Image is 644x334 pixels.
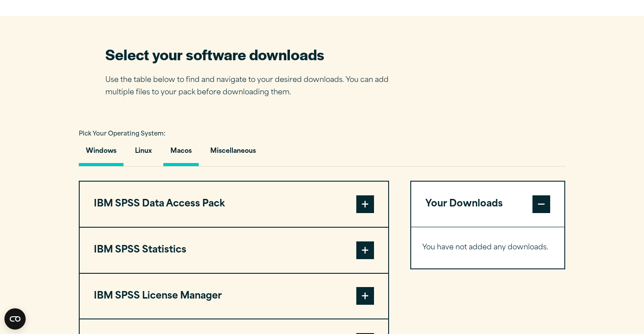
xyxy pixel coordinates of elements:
[203,141,263,166] button: Miscellaneous
[80,182,388,227] button: IBM SPSS Data Access Pack
[411,182,565,227] button: Your Downloads
[80,228,388,273] button: IBM SPSS Statistics
[105,74,402,100] p: Use the table below to find and navigate to your desired downloads. You can add multiple files to...
[411,227,565,268] div: Your Downloads
[128,141,159,166] button: Linux
[163,141,199,166] button: Macos
[422,241,554,254] p: You have not added any downloads.
[4,308,26,330] button: Open CMP widget
[105,44,402,64] h2: Select your software downloads
[79,141,123,166] button: Windows
[80,274,388,319] button: IBM SPSS License Manager
[79,131,166,137] span: Pick Your Operating System:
